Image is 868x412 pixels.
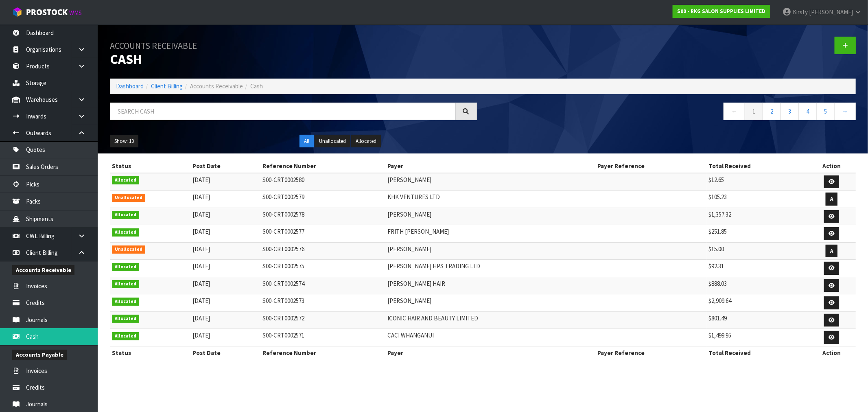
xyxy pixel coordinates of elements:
[830,195,833,202] strong: A
[260,173,386,191] td: S00-CRT0002580
[816,103,835,120] a: 5
[260,160,386,173] th: Reference Number
[190,173,260,191] td: [DATE]
[834,103,856,120] a: →
[190,294,260,312] td: [DATE]
[260,294,386,312] td: S00-CRT0002573
[110,346,190,359] th: Status
[300,135,314,148] button: All
[385,277,595,294] td: [PERSON_NAME] HAIR
[707,225,807,243] td: $251.85
[110,160,190,173] th: Status
[190,208,260,225] td: [DATE]
[385,294,595,312] td: [PERSON_NAME]
[807,160,856,173] th: Action
[112,263,139,271] span: Allocated
[260,191,386,208] td: S00-CRT0002579
[112,211,139,219] span: Allocated
[260,277,386,294] td: S00-CRT0002574
[707,160,807,173] th: Total Received
[707,311,807,329] td: $801.49
[385,225,595,243] td: FRITH [PERSON_NAME]
[351,135,381,148] button: Allocated
[260,329,386,346] td: S00-CRT0002571
[826,193,837,206] a: A
[110,37,477,66] h1: Cash
[190,329,260,346] td: [DATE]
[190,82,243,90] span: Accounts Receivable
[26,7,68,18] span: ProStock
[826,245,837,258] a: A
[673,5,770,18] a: S00 - RKG SALON SUPPLIES LIMITED
[763,103,781,120] a: 2
[190,311,260,329] td: [DATE]
[190,225,260,243] td: [DATE]
[385,208,595,225] td: [PERSON_NAME]
[793,8,808,16] span: Kirsty
[112,245,145,254] span: Unallocated
[112,332,139,340] span: Allocated
[110,135,138,148] button: Show: 10
[385,329,595,346] td: CACI WHANGANUI
[489,103,856,123] nav: Page navigation
[385,191,595,208] td: KHK VENTURES LTD
[112,194,145,202] span: Unallocated
[151,82,183,90] a: Client Billing
[781,103,799,120] a: 3
[707,191,807,208] td: $105.23
[707,173,807,191] td: $12.65
[110,40,197,51] small: Accounts Receivable
[707,260,807,277] td: $92.31
[830,248,833,254] strong: A
[260,311,386,329] td: S00-CRT0002572
[260,346,386,359] th: Reference Number
[385,160,595,173] th: Payer
[707,242,807,260] td: $15.00
[260,260,386,277] td: S00-CRT0002575
[190,160,260,173] th: Post Date
[385,346,595,359] th: Payer
[807,346,856,359] th: Action
[112,280,139,288] span: Allocated
[315,135,350,148] button: Unallocated
[112,315,139,323] span: Allocated
[190,260,260,277] td: [DATE]
[724,103,745,120] a: ←
[69,9,82,17] small: WMS
[707,294,807,312] td: $2,909.64
[260,225,386,243] td: S00-CRT0002577
[385,311,595,329] td: ICONIC HAIR AND BEAUTY LIMITED
[190,346,260,359] th: Post Date
[190,277,260,294] td: [DATE]
[745,103,763,120] a: 1
[110,103,456,120] input: Search cash
[250,82,263,90] span: Cash
[385,173,595,191] td: [PERSON_NAME]
[260,208,386,225] td: S00-CRT0002578
[798,103,817,120] a: 4
[112,176,139,184] span: Allocated
[190,242,260,260] td: [DATE]
[595,346,706,359] th: Payer Reference
[112,298,139,306] span: Allocated
[190,191,260,208] td: [DATE]
[595,160,706,173] th: Payer Reference
[809,8,853,16] span: [PERSON_NAME]
[707,329,807,346] td: $1,499.95
[385,260,595,277] td: [PERSON_NAME] HPS TRADING LTD
[707,346,807,359] th: Total Received
[260,242,386,260] td: S00-CRT0002576
[12,7,22,17] img: cube-alt.png
[116,82,144,90] a: Dashboard
[112,228,139,237] span: Allocated
[707,277,807,294] td: $888.03
[707,208,807,225] td: $1,357.32
[385,242,595,260] td: [PERSON_NAME]
[12,350,67,360] span: Accounts Payable
[12,265,74,275] span: Accounts Receivable
[677,8,765,15] strong: S00 - RKG SALON SUPPLIES LIMITED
